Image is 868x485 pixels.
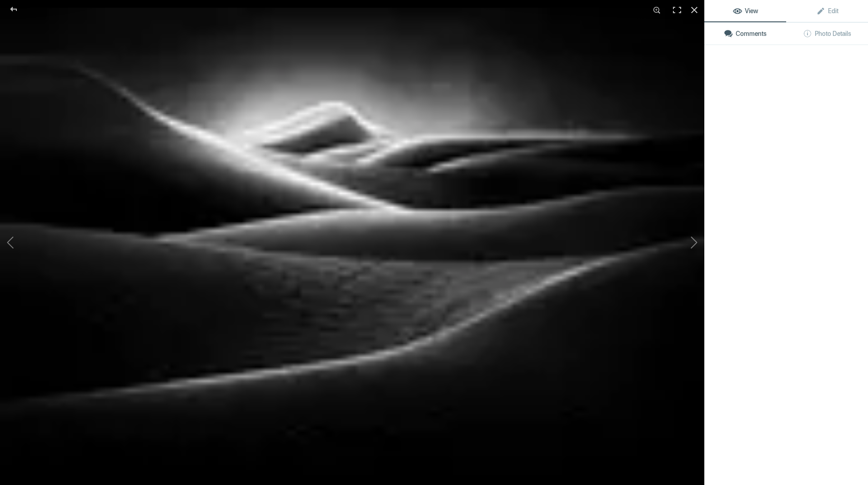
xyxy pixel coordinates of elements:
[733,7,758,15] span: View
[636,155,704,330] button: Next (arrow right)
[724,30,767,37] span: Comments
[816,7,838,15] span: Edit
[704,23,786,45] a: Comments
[786,23,868,45] a: Photo Details
[803,30,851,37] span: Photo Details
